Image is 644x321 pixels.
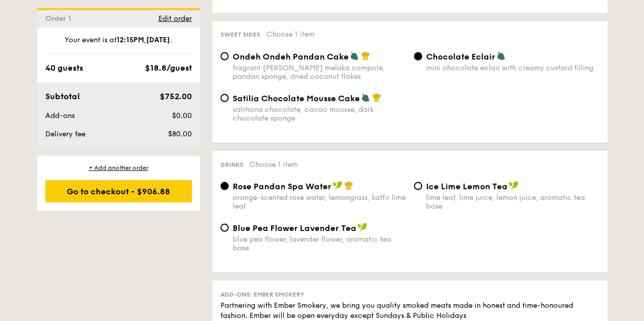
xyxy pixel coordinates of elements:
img: icon-vegetarian.fe4039eb.svg [496,51,506,60]
span: Order 1 [45,14,75,23]
span: Add-ons: Ember Smokery [220,290,304,298]
img: icon-vegetarian.fe4039eb.svg [350,51,359,60]
span: Drinks [220,161,243,168]
img: icon-vegan.f8ff3823.svg [332,181,343,190]
span: Chocolate Eclair [426,51,495,61]
strong: [DATE] [146,36,170,44]
div: Go to checkout - $906.88 [45,180,192,202]
span: Ondeh Ondeh Pandan Cake [233,51,349,61]
span: Delivery fee [45,130,86,138]
div: valrhona chocolate, cacao mousse, dark chocolate sponge [233,105,406,122]
div: $18.8/guest [145,62,192,74]
input: Ice Lime Lemon Tealime leaf, lime juice, lemon juice, aromatic tea base [414,182,422,190]
span: Add-ons [45,111,75,120]
span: Subtotal [45,92,80,101]
div: lime leaf, lime juice, lemon juice, aromatic tea base [426,193,599,210]
div: 40 guests [45,62,83,74]
div: mini chocolate eclair with creamy custard filling [426,63,599,72]
img: icon-chef-hat.a58ddaea.svg [361,51,370,60]
img: icon-vegan.f8ff3823.svg [357,222,368,231]
span: Rose Pandan Spa Water [233,181,331,191]
span: Edit order [158,14,192,23]
span: $752.00 [159,92,191,101]
div: + Add another order [45,164,192,172]
input: Chocolate Eclairmini chocolate eclair with creamy custard filling [414,52,422,60]
div: fragrant [PERSON_NAME] melaka compote, pandan sponge, dried coconut flakes [233,63,406,80]
strong: 12:15PM [117,36,144,44]
div: blue pea flower, lavender flower, aromatic tea base [233,235,406,252]
img: icon-chef-hat.a58ddaea.svg [344,181,353,190]
span: Choose 1 item [266,30,315,39]
div: Partnering with Ember Smokery, we bring you quality smoked meats made in honest and time-honoured... [220,300,599,320]
div: orange-scented rose water, lemongrass, kaffir lime leaf [233,193,406,210]
input: Rose Pandan Spa Waterorange-scented rose water, lemongrass, kaffir lime leaf [220,182,229,190]
input: Blue Pea Flower Lavender Teablue pea flower, lavender flower, aromatic tea base [220,223,229,231]
img: icon-chef-hat.a58ddaea.svg [372,93,381,102]
span: Ice Lime Lemon Tea [426,181,508,191]
span: Choose 1 item [249,160,298,168]
input: Ondeh Ondeh Pandan Cakefragrant [PERSON_NAME] melaka compote, pandan sponge, dried coconut flakes [220,52,229,60]
img: icon-vegetarian.fe4039eb.svg [361,93,370,102]
span: Sweet sides [220,31,260,38]
img: icon-vegan.f8ff3823.svg [509,181,519,190]
span: $80.00 [167,130,191,138]
span: Blue Pea Flower Lavender Tea [233,223,356,232]
span: Satilia Chocolate Mousse Cake [233,93,360,103]
input: Satilia Chocolate Mousse Cakevalrhona chocolate, cacao mousse, dark chocolate sponge [220,94,229,102]
div: Your event is at , . [45,35,192,54]
span: $0.00 [172,111,191,120]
